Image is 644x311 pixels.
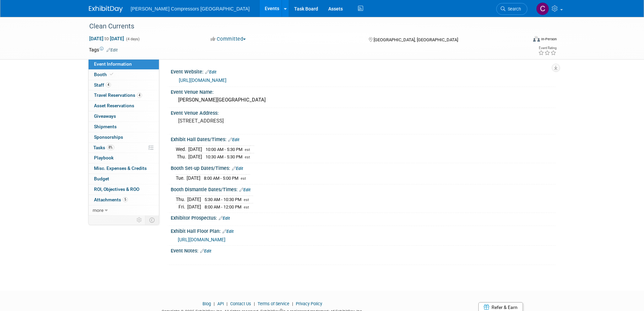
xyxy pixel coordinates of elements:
[244,198,249,202] span: est
[200,249,211,253] a: Edit
[496,3,527,15] a: Search
[179,77,226,83] a: [URL][DOMAIN_NAME]
[94,113,116,119] span: Giveaways
[89,163,159,174] a: Misc. Expenses & Credits
[110,72,113,76] i: Booth reservation complete
[219,216,230,221] a: Edit
[94,61,132,67] span: Event Information
[89,174,159,184] a: Budget
[94,82,111,88] span: Staff
[89,6,123,13] img: ExhibitDay
[94,176,109,181] span: Budget
[187,203,201,210] td: [DATE]
[245,148,250,152] span: est
[204,176,238,181] span: 8:00 AM - 5:00 PM
[176,175,187,182] td: Tue.
[93,207,103,213] span: more
[541,37,557,42] div: In-Person
[178,237,225,242] a: [URL][DOMAIN_NAME]
[89,36,124,42] span: [DATE] [DATE]
[252,301,257,306] span: |
[89,101,159,111] a: Asset Reservations
[89,195,159,205] a: Attachments5
[212,301,216,306] span: |
[258,301,289,306] a: Terms of Service
[89,70,159,80] a: Booth
[171,213,555,222] div: Exhibitor Prospectus:
[245,155,250,159] span: est
[206,154,242,159] span: 10:30 AM - 5:30 PM
[89,143,159,153] a: Tasks8%
[123,197,128,202] span: 5
[94,155,114,160] span: Playbook
[487,35,557,45] div: Event Format
[232,166,243,171] a: Edit
[171,184,555,193] div: Booth Dismantle Dates/Times:
[205,197,241,202] span: 5:30 AM - 10:30 PM
[134,216,145,224] td: Personalize Event Tab Strip
[94,92,142,98] span: Travel Reservations
[241,176,246,181] span: est
[171,163,555,172] div: Booth Set-up Dates/Times:
[106,82,111,87] span: 4
[171,108,555,116] div: Event Venue Address:
[374,37,458,42] span: [GEOGRAPHIC_DATA], [GEOGRAPHIC_DATA]
[239,187,251,192] a: Edit
[94,197,128,202] span: Attachments
[206,147,242,152] span: 10:00 AM - 5:30 PM
[94,72,115,77] span: Booth
[94,124,117,129] span: Shipments
[505,6,521,12] span: Search
[290,301,295,306] span: |
[244,205,249,209] span: est
[208,36,248,43] button: Committed
[103,36,110,41] span: to
[89,153,159,163] a: Playbook
[171,246,555,254] div: Event Notes:
[94,103,134,108] span: Asset Reservations
[89,122,159,132] a: Shipments
[94,165,147,171] span: Misc. Expenses & Credits
[89,184,159,195] a: ROI, Objectives & ROO
[89,59,159,69] a: Event Information
[107,145,114,150] span: 8%
[176,95,550,105] div: [PERSON_NAME][GEOGRAPHIC_DATA]
[230,301,251,306] a: Contact Us
[176,196,187,203] td: Thu.
[176,203,187,210] td: Fri.
[536,2,549,15] img: Crystal Wilson
[94,134,123,140] span: Sponsorships
[87,20,517,32] div: Clean Currents
[188,153,202,160] td: [DATE]
[106,48,118,52] a: Edit
[89,111,159,121] a: Giveaways
[228,137,239,142] a: Edit
[225,301,229,306] span: |
[202,301,211,306] a: Blog
[217,301,224,306] a: API
[205,204,241,209] span: 8:00 AM - 12:00 PM
[89,80,159,90] a: Staff4
[171,226,555,235] div: Exhibit Hall Floor Plan:
[171,134,555,143] div: Exhibit Hall Dates/Times:
[89,205,159,216] a: more
[89,132,159,142] a: Sponsorships
[176,146,188,153] td: Wed.
[178,118,324,124] pre: [STREET_ADDRESS]
[187,175,200,182] td: [DATE]
[533,36,540,42] img: Format-Inperson.png
[89,46,118,53] td: Tags
[125,37,140,41] span: (4 days)
[171,87,555,95] div: Event Venue Name:
[171,67,555,75] div: Event Website:
[188,146,202,153] td: [DATE]
[137,93,142,98] span: 4
[94,186,139,192] span: ROI, Objectives & ROO
[89,90,159,101] a: Travel Reservations4
[296,301,322,306] a: Privacy Policy
[145,216,159,224] td: Toggle Event Tabs
[176,153,188,160] td: Thu.
[538,46,556,50] div: Event Rating
[131,6,250,12] span: [PERSON_NAME] Compressors [GEOGRAPHIC_DATA]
